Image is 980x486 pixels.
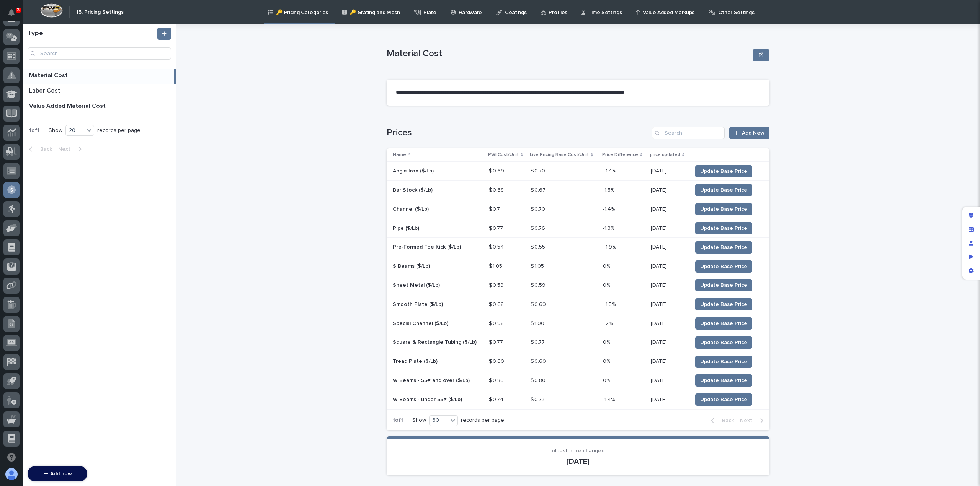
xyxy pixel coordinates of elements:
p: Material Cost [29,70,69,79]
p: [DATE] [651,262,668,270]
p: +1.9% [603,242,617,250]
div: Notifications3 [10,9,20,21]
p: Show [412,417,426,424]
p: $ 0.80 [531,376,547,384]
button: Update Base Price [695,374,752,387]
button: Update Base Price [695,356,752,368]
p: Angle Iron ($/Lb) [393,166,435,174]
span: Back [717,418,734,423]
p: $ 0.76 [531,224,547,232]
p: $ 0.73 [531,395,546,403]
p: 0% [603,376,612,384]
span: Update Base Price [700,224,747,232]
p: $ 0.77 [489,338,505,346]
p: [DATE] [651,205,668,213]
div: Manage users [964,236,978,250]
p: $ 0.69 [531,300,547,308]
p: W Beams - 55# and over ($/Lb) [393,376,471,384]
button: Open support chat [3,449,20,465]
tr: W Beams - under 55# ($/Lb)W Beams - under 55# ($/Lb) $ 0.74$ 0.74 $ 0.73$ 0.73 -1.4%-1.4% [DATE][... [387,390,769,409]
tr: Sheet Metal ($/Lb)Sheet Metal ($/Lb) $ 0.59$ 0.59 $ 0.59$ 0.59 0%0% [DATE][DATE] Update Base Price [387,276,769,295]
button: users-avatar [3,466,20,482]
tr: Special Channel ($/Lb)Special Channel ($/Lb) $ 0.98$ 0.98 $ 1.00$ 1.00 +2%+2% [DATE][DATE] Update... [387,314,769,333]
div: Start new chat [26,85,126,93]
span: Help Docs [15,123,42,130]
p: Special Channel ($/Lb) [393,319,450,327]
p: $ 1.00 [531,319,546,327]
p: Square & Rectangle Tubing ($/Lb) [393,338,478,346]
tr: Bar Stock ($/Lb)Bar Stock ($/Lb) $ 0.68$ 0.68 $ 0.67$ 0.67 -1.5%-1.5% [DATE][DATE] Update Base Price [387,180,769,200]
span: oldest price changed [552,448,604,453]
div: 20 [66,127,84,135]
tr: Smooth Plate ($/Lb)Smooth Plate ($/Lb) $ 0.68$ 0.68 $ 0.69$ 0.69 +1.5%+1.5% [DATE][DATE] Update B... [387,295,769,314]
span: Update Base Price [700,281,747,289]
p: records per page [97,127,140,134]
p: Labor Cost [29,86,62,94]
p: Pre-Formed Toe Kick ($/Lb) [393,242,462,250]
tr: Pipe ($/Lb)Pipe ($/Lb) $ 0.77$ 0.77 $ 0.76$ 0.76 -1.3%-1.3% [DATE][DATE] Update Base Price [387,219,769,238]
p: [DATE] [651,338,668,346]
p: $ 1.05 [489,262,504,270]
p: $ 0.80 [489,376,505,384]
button: Update Base Price [695,317,752,330]
p: Price Difference [602,151,638,159]
p: [DATE] [651,242,668,250]
p: 1 of 1 [23,121,46,140]
p: Value Added Material Cost [29,101,107,110]
div: Search [28,47,171,60]
p: 0% [603,357,612,365]
p: [DATE] [651,376,668,384]
input: Clear [20,61,126,69]
p: 0% [603,262,612,270]
p: $ 0.98 [489,319,505,327]
p: [DATE] [396,457,760,466]
button: Update Base Price [695,184,752,196]
p: $ 0.54 [489,242,505,250]
div: Search [652,127,725,139]
a: 📖Help Docs [5,120,45,133]
span: Update Base Price [700,186,747,194]
div: Manage fields and data [964,223,978,236]
p: +1.4% [603,166,617,174]
p: S Beams ($/Lb) [393,262,431,270]
tr: Channel ($/Lb)Channel ($/Lb) $ 0.71$ 0.71 $ 0.70$ 0.70 -1.4%-1.4% [DATE][DATE] Update Base Price [387,200,769,219]
p: -1.4% [603,395,616,403]
h2: 15. Pricing Settings [76,9,124,16]
p: $ 0.74 [489,395,505,403]
p: Smooth Plate ($/Lb) [393,300,444,308]
button: Update Base Price [695,279,752,291]
a: Value Added Material CostValue Added Material Cost [23,99,176,115]
p: Channel ($/Lb) [393,205,430,213]
a: Labor CostLabor Cost [23,84,176,99]
p: $ 0.69 [489,166,506,174]
p: [DATE] [651,300,668,308]
p: Pipe ($/Lb) [393,224,421,232]
button: Update Base Price [695,298,752,310]
p: Material Cost [387,48,750,59]
p: Live Pricing Base Cost/Unit [530,151,589,159]
p: $ 0.60 [489,357,506,365]
span: Update Base Price [700,263,747,270]
button: Update Base Price [695,336,752,349]
span: Update Base Price [700,320,747,327]
tr: Angle Iron ($/Lb)Angle Iron ($/Lb) $ 0.69$ 0.69 $ 0.70$ 0.70 +1.4%+1.4% [DATE][DATE] Update Base ... [387,162,769,181]
p: +1.5% [603,300,617,308]
p: [DATE] [651,357,668,365]
p: -1.3% [603,224,616,232]
span: Update Base Price [700,358,747,366]
p: $ 0.68 [489,300,505,308]
p: -1.4% [603,205,616,213]
p: $ 0.70 [531,166,547,174]
h1: Type [28,29,156,38]
button: Start new chat [130,87,139,96]
p: $ 0.77 [489,224,505,232]
p: [DATE] [651,395,668,403]
a: Powered byPylon [54,141,93,147]
span: Update Base Price [700,339,747,346]
a: Material CostMaterial Cost [23,69,176,84]
p: Tread Plate ($/Lb) [393,357,439,365]
span: Back [36,146,52,152]
p: 1 of 1 [387,411,409,430]
button: Notifications [3,5,20,21]
button: Back [705,417,737,424]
